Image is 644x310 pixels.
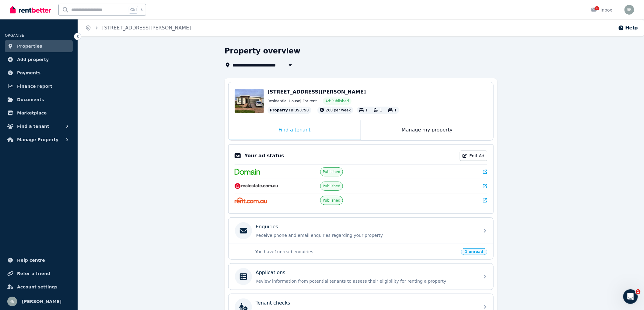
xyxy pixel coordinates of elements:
a: Finance report [5,80,73,92]
button: Find a tenant [5,120,73,132]
span: 1 [394,108,397,112]
a: Help centre [5,254,73,266]
span: Documents [17,96,44,103]
span: Ctrl [129,6,138,14]
span: 1 [380,108,382,112]
p: You have 1 unread enquiries [255,249,457,255]
h1: Property overview [225,46,300,56]
span: Published [323,198,341,203]
img: Domain.com.au [235,169,260,175]
a: [STREET_ADDRESS][PERSON_NAME] [102,25,191,31]
img: Rent.com.au [235,197,267,203]
span: [STREET_ADDRESS][PERSON_NAME] [268,89,366,95]
span: k [141,7,143,12]
button: Manage Property [5,134,73,146]
a: Refer a friend [5,267,73,280]
nav: Breadcrumb [78,19,198,36]
span: Find a tenant [17,123,49,130]
a: Edit Ad [460,151,487,161]
span: Finance report [17,83,52,90]
div: : 398790 [268,107,311,114]
span: Payments [17,69,40,77]
div: Inbox [591,7,612,13]
span: Property ID [270,108,294,113]
img: Ravi Beniwal [625,5,634,15]
img: Ravi Beniwal [7,297,17,306]
a: Add property [5,53,73,66]
span: [PERSON_NAME] [22,298,61,305]
span: 1 [366,108,368,112]
p: Enquiries [256,223,278,230]
a: Documents [5,94,73,106]
iframe: Intercom live chat [623,289,638,304]
span: Help centre [17,257,45,264]
a: Marketplace [5,107,73,119]
p: Review information from potential tenants to assess their eligibility for renting a property [256,278,476,284]
span: 1 [636,289,641,294]
button: Help [618,24,638,32]
div: Find a tenant [229,120,361,140]
span: 1 unread [461,248,487,255]
a: Account settings [5,281,73,293]
span: Ad: Published [325,99,349,104]
p: Applications [256,269,285,276]
span: Marketplace [17,109,47,117]
a: EnquiriesReceive phone and email enquiries regarding your property [229,218,493,244]
span: Properties [17,43,42,50]
p: Tenant checks [256,299,290,307]
span: ORGANISE [5,33,24,38]
img: RentBetter [10,5,51,14]
span: Published [323,184,341,189]
span: Published [323,169,341,174]
a: Payments [5,67,73,79]
p: Your ad status [244,152,284,159]
img: RealEstate.com.au [235,183,278,189]
div: Manage my property [361,120,493,140]
p: Receive phone and email enquiries regarding your property [256,232,476,238]
a: ApplicationsReview information from potential tenants to assess their eligibility for renting a p... [229,264,493,290]
span: 260 per week [326,108,351,112]
span: Refer a friend [17,270,50,277]
span: 1 [595,6,600,10]
span: Account settings [17,283,58,291]
a: Properties [5,40,73,52]
span: Add property [17,56,49,63]
span: Manage Property [17,136,58,143]
span: Residential House | For rent [268,99,317,104]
